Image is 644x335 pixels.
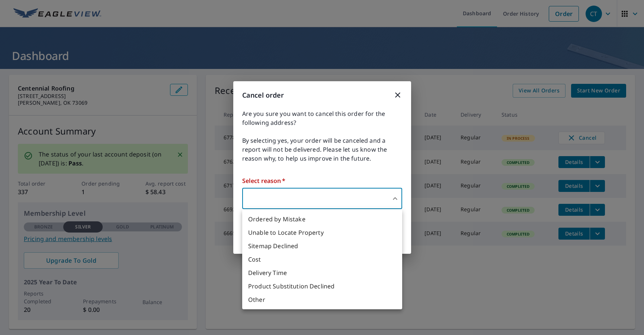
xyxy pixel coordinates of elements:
li: Sitemap Declined [242,239,402,253]
li: Cost [242,253,402,266]
li: Unable to Locate Property [242,226,402,239]
li: Other [242,293,402,306]
li: Ordered by Mistake [242,212,402,226]
li: Delivery Time [242,266,402,279]
li: Product Substitution Declined [242,279,402,293]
